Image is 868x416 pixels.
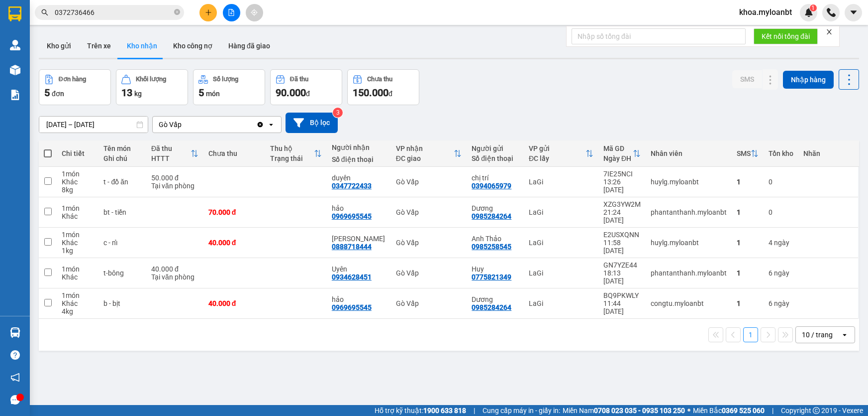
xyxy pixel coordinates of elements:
[136,76,166,83] div: Khối lượng
[603,299,641,315] div: 11:44 [DATE]
[472,243,511,251] div: 0985258545
[529,154,585,162] div: ĐC lấy
[208,239,260,247] div: 40.000 đ
[603,261,641,269] div: GN7YZE44
[603,291,641,299] div: BQ9PKWLY
[62,307,94,315] div: 4 kg
[146,140,203,167] th: Toggle SortBy
[347,69,419,105] button: Chưa thu150.000đ
[769,299,793,307] div: 6
[769,149,793,157] div: Tồn kho
[603,239,641,255] div: 11:58 [DATE]
[353,87,388,99] span: 150.000
[769,239,793,247] div: 4
[563,405,685,416] span: Miền Nam
[687,409,690,413] span: ⚪️
[62,265,94,273] div: 1 món
[151,265,198,273] div: 40.000 đ
[737,299,759,307] div: 1
[62,212,94,220] div: Khác
[62,291,94,299] div: 1 món
[267,121,275,129] svg: open
[62,273,94,281] div: Khác
[472,204,519,212] div: Dương
[151,154,191,162] div: HTTT
[722,407,765,415] strong: 0369 525 060
[103,269,141,277] div: t-bông
[529,269,593,277] div: LaGi
[472,303,511,311] div: 0985284264
[423,407,466,415] strong: 1900 633 818
[8,6,21,21] img: logo-vxr
[529,178,593,186] div: LaGi
[332,243,372,251] div: 0888718444
[103,299,141,307] div: b - bịt
[52,90,64,98] span: đơn
[737,208,759,216] div: 1
[332,143,386,151] div: Người nhận
[151,182,198,190] div: Tại văn phòng
[198,87,204,99] span: 5
[151,144,191,152] div: Đã thu
[79,34,119,58] button: Trên xe
[208,208,260,216] div: 70.000 đ
[10,395,20,405] span: message
[62,170,94,178] div: 1 món
[199,4,217,21] button: plus
[732,140,764,167] th: Toggle SortBy
[603,154,633,162] div: Ngày ĐH
[55,7,172,18] input: Tìm tên, số ĐT hoặc mã đơn
[10,350,20,360] span: question-circle
[39,34,79,58] button: Kho gửi
[62,247,94,255] div: 1 kg
[774,299,789,307] span: ngày
[737,239,759,247] div: 1
[754,28,818,44] button: Kết nối tổng đài
[396,144,454,152] div: VP nhận
[208,149,260,157] div: Chưa thu
[10,327,20,338] img: warehouse-icon
[62,149,94,157] div: Chi tiết
[737,149,751,157] div: SMS
[183,120,184,130] input: Selected Gò Vấp.
[472,154,519,162] div: Số điện thoại
[223,4,240,21] button: file-add
[276,87,306,99] span: 90.000
[769,178,793,186] div: 0
[396,178,462,186] div: Gò Vấp
[841,331,849,339] svg: open
[769,208,793,216] div: 0
[10,373,20,382] span: notification
[472,295,519,303] div: Dương
[603,231,641,239] div: E2USXQNN
[572,28,746,44] input: Nhập số tổng đài
[174,8,180,17] span: close-circle
[482,405,560,416] span: Cung cấp máy in - giấy in:
[474,405,475,416] span: |
[332,212,372,220] div: 0969695545
[529,299,593,307] div: LaGi
[205,9,212,16] span: plus
[286,113,338,133] button: Bộ lọc
[802,330,833,340] div: 10 / trang
[774,269,789,277] span: ngày
[116,69,188,105] button: Khối lượng13kg
[772,405,773,416] span: |
[472,182,511,190] div: 0394065979
[220,34,278,58] button: Hàng đã giao
[594,407,685,415] strong: 0708 023 035 - 0935 103 250
[827,8,836,17] img: phone-icon
[151,273,198,281] div: Tại văn phòng
[737,269,759,277] div: 1
[62,204,94,212] div: 1 món
[62,186,94,194] div: 8 kg
[332,265,386,273] div: Uyên
[246,4,263,21] button: aim
[121,87,132,99] span: 13
[59,76,86,83] div: Đơn hàng
[603,208,641,224] div: 21:24 [DATE]
[228,9,235,16] span: file-add
[251,9,258,16] span: aim
[803,149,853,157] div: Nhãn
[804,8,813,17] img: icon-new-feature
